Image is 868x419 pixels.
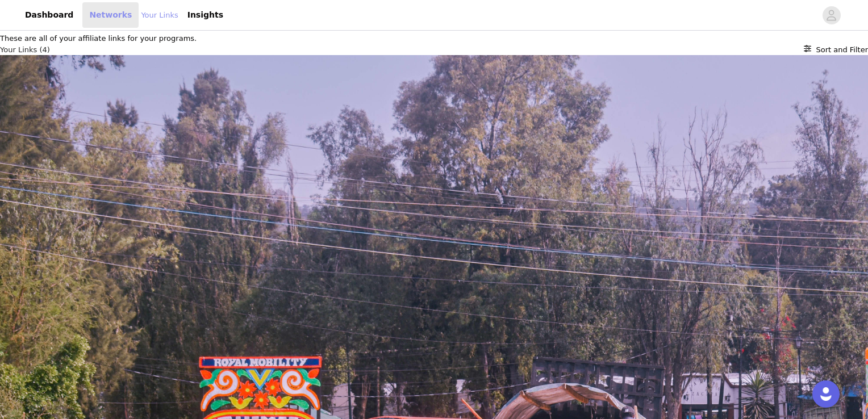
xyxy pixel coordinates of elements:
a: Dashboard [18,2,80,28]
div: Open Intercom Messenger [812,380,840,408]
button: Sort and Filter [804,44,868,56]
div: avatar [826,6,837,24]
a: Insights [181,2,230,28]
a: Your Links [141,10,178,21]
a: Networks [82,2,139,28]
